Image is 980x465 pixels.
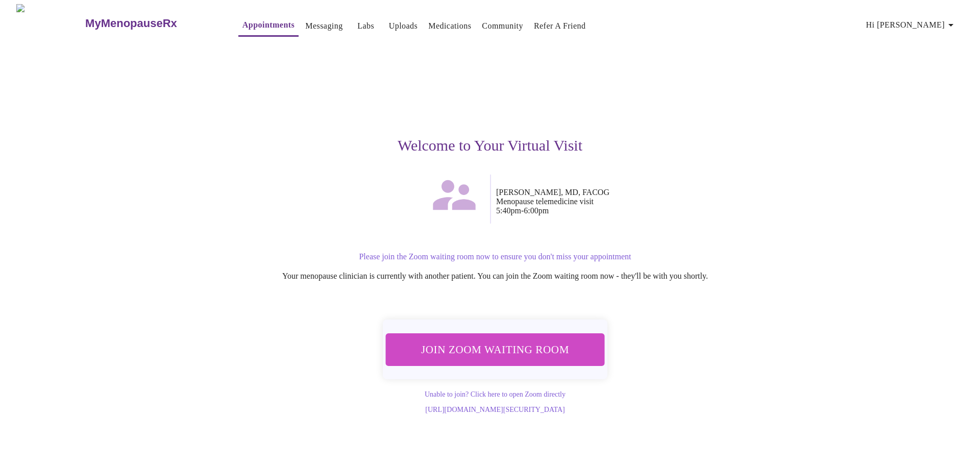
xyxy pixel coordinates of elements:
a: Appointments [242,18,295,32]
a: [URL][DOMAIN_NAME][SECURITY_DATA] [425,406,565,413]
button: Appointments [238,15,299,37]
p: Please join the Zoom waiting room now to ensure you don't miss your appointment [186,252,804,261]
button: Refer a Friend [530,16,590,36]
button: Community [478,16,527,36]
span: Join Zoom Waiting Room [396,339,595,359]
button: Messaging [301,16,347,36]
a: Medications [428,19,471,33]
button: Uploads [385,16,422,36]
a: Community [482,19,523,33]
a: Uploads [389,19,418,33]
span: Hi [PERSON_NAME] [866,18,957,32]
a: Labs [357,19,374,33]
a: MyMenopauseRx [84,6,218,41]
button: Join Zoom Waiting Room [382,333,609,366]
h3: Welcome to Your Virtual Visit [176,137,804,154]
button: Medications [424,16,475,36]
button: Labs [350,16,382,36]
p: Your menopause clinician is currently with another patient. You can join the Zoom waiting room no... [186,272,804,281]
a: Refer a Friend [534,19,586,33]
h3: MyMenopauseRx [85,17,177,30]
a: Unable to join? Click here to open Zoom directly [425,390,566,398]
a: Messaging [305,19,342,33]
button: Hi [PERSON_NAME] [862,15,961,35]
img: MyMenopauseRx Logo [16,4,84,42]
p: [PERSON_NAME], MD, FACOG Menopause telemedicine visit 5:40pm - 6:00pm [496,188,804,215]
